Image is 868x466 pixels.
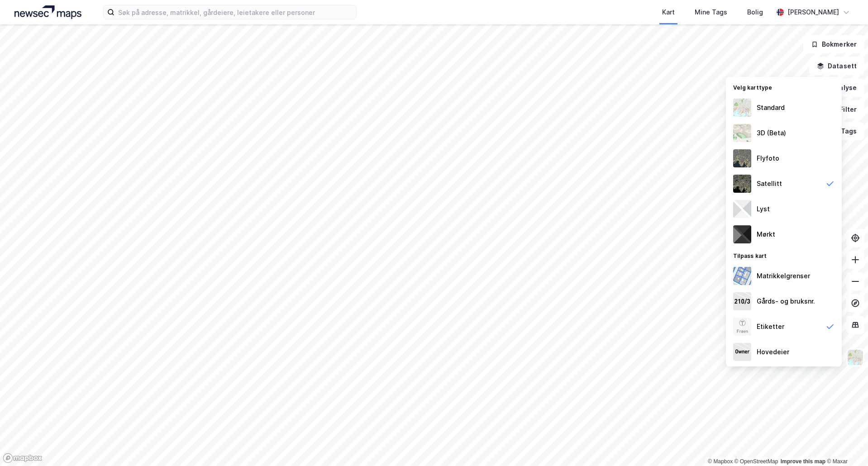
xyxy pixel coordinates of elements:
a: OpenStreetMap [734,458,778,465]
div: Satellitt [757,178,782,189]
button: Filter [821,100,864,119]
button: Tags [822,122,864,140]
iframe: Chat Widget [823,423,868,466]
a: Improve this map [781,458,825,465]
a: Mapbox homepage [3,453,43,463]
a: Mapbox [708,458,733,465]
div: Lyst [757,204,770,214]
img: Z [847,349,864,366]
div: Standard [757,102,785,113]
img: cadastreBorders.cfe08de4b5ddd52a10de.jpeg [733,267,751,285]
div: Gårds- og bruksnr. [757,296,815,307]
img: majorOwner.b5e170eddb5c04bfeeff.jpeg [733,343,751,361]
img: cadastreKeys.547ab17ec502f5a4ef2b.jpeg [733,292,751,310]
input: Søk på adresse, matrikkel, gårdeiere, leietakere eller personer [114,5,356,19]
img: 9k= [733,175,751,193]
div: Flyfoto [757,153,779,164]
img: nCdM7BzjoCAAAAAElFTkSuQmCC [733,225,751,243]
div: 3D (Beta) [757,128,786,138]
div: Hovedeier [757,347,789,357]
img: Z [733,149,751,167]
div: Matrikkelgrenser [757,271,810,281]
div: [PERSON_NAME] [787,7,839,18]
div: Kart [662,7,675,18]
img: logo.a4113a55bc3d86da70a041830d287a7e.svg [14,5,81,19]
img: Z [733,99,751,117]
div: Mørkt [757,229,775,240]
button: Datasett [809,57,864,75]
div: Mine Tags [695,7,727,18]
div: Tilpass kart [726,247,842,263]
div: Kontrollprogram for chat [823,423,868,466]
div: Etiketter [757,321,784,332]
img: Z [733,124,751,142]
img: luj3wr1y2y3+OchiMxRmMxRlscgabnMEmZ7DJGWxyBpucwSZnsMkZbHIGm5zBJmewyRlscgabnMEmZ7DJGWxyBpucwSZnsMkZ... [733,200,751,218]
img: Z [733,318,751,336]
div: Velg karttype [726,79,842,95]
div: Bolig [747,7,763,18]
button: Bokmerker [803,35,864,53]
